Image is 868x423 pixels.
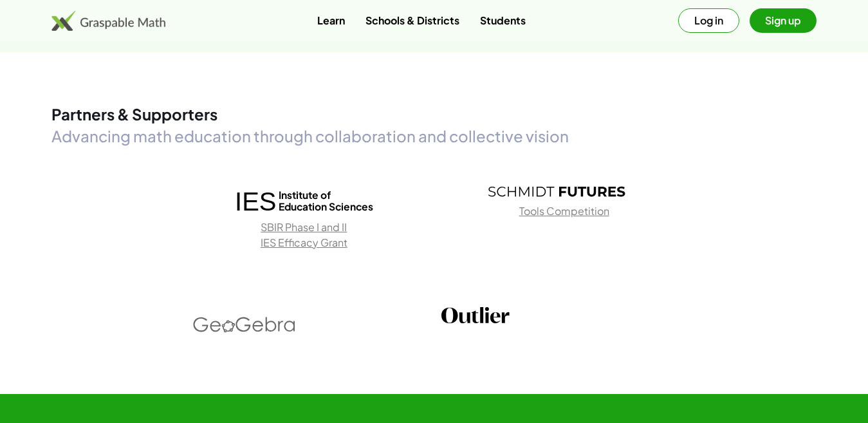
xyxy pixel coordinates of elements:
h3: Advancing math education through collaboration and collective vision [51,126,817,147]
a: Schmidt Futures logo [488,182,625,201]
a: GeoGebra logo [181,307,426,343]
button: Log in [678,8,739,33]
a: Outlier logo [441,307,686,323]
span: Institute of Education Sciences [279,189,373,211]
h2: Partners & Supporters [51,104,817,126]
a: IESInstitute ofEducation Sciences [235,181,373,220]
a: Students [470,8,536,32]
a: Schools & Districts [355,8,470,32]
a: Tools Competition [519,204,609,218]
span: IES [235,186,276,217]
button: Sign up [750,8,817,33]
a: Learn [307,8,355,32]
a: IES Efficacy Grant [261,236,347,249]
a: SBIR Phase I and II [261,220,347,234]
